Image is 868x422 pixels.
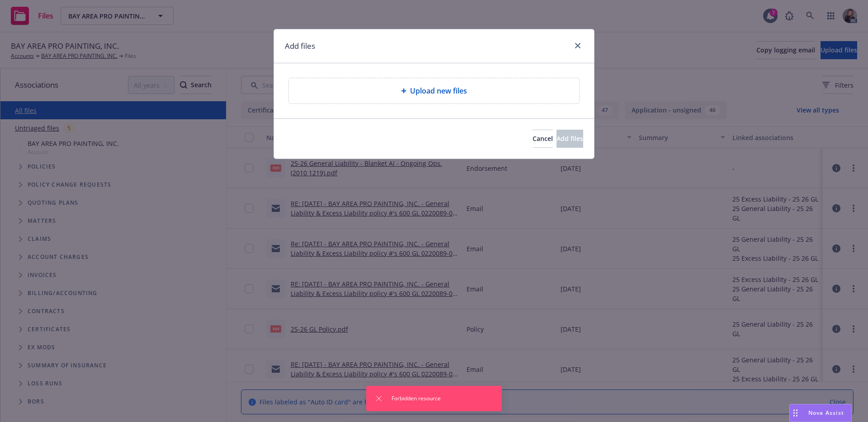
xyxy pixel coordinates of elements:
[288,78,580,104] div: Upload new files
[808,409,844,417] span: Nova Assist
[557,134,583,143] span: Add files
[557,130,583,148] button: Add files
[572,40,583,51] a: close
[789,404,852,422] button: Nova Assist
[373,393,384,404] button: Dismiss notification
[533,130,553,148] button: Cancel
[410,85,467,96] span: Upload new files
[790,404,801,422] div: Drag to move
[533,134,553,143] span: Cancel
[392,394,441,403] span: Forbidden resource
[285,40,315,52] h1: Add files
